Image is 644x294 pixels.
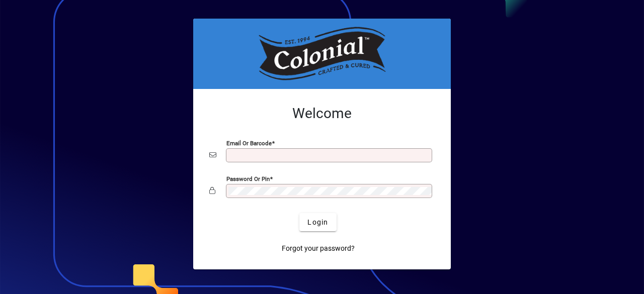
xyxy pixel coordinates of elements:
[226,140,272,147] mat-label: Email or Barcode
[282,243,355,254] span: Forgot your password?
[278,239,359,257] a: Forgot your password?
[299,213,336,231] button: Login
[307,217,328,228] span: Login
[209,105,435,122] h2: Welcome
[226,175,270,182] mat-label: Password or Pin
